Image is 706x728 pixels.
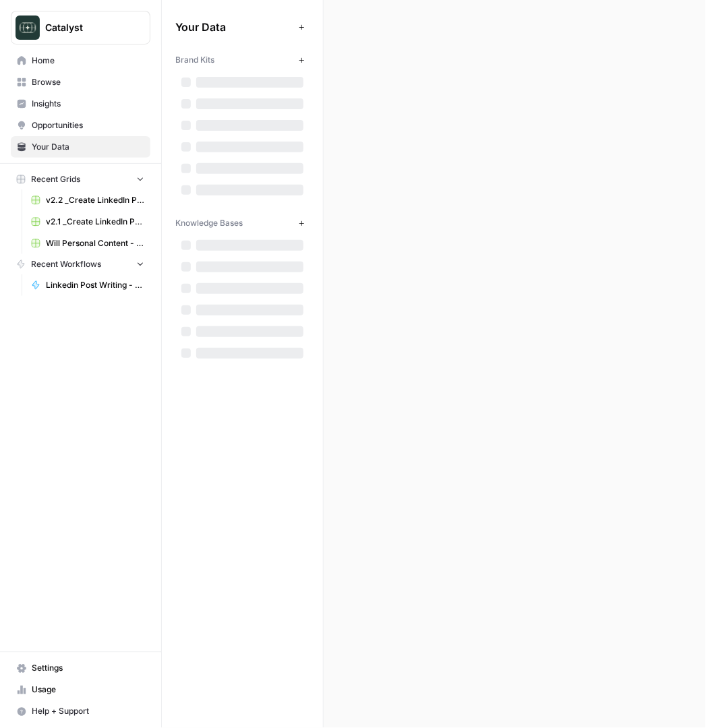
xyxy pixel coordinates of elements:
a: Settings [11,658,150,679]
span: Opportunities [32,119,144,131]
span: Recent Workflows [31,258,101,270]
a: Home [11,50,150,71]
span: Linkedin Post Writing - [DATE] [46,279,144,291]
span: Insights [32,98,144,110]
a: Usage [11,679,150,701]
button: Help + Support [11,701,150,723]
span: Recent Grids [31,173,80,185]
a: Opportunities [11,115,150,136]
span: Your Data [32,141,144,153]
button: Workspace: Catalyst [11,11,150,44]
a: v2.2 _Create LinkedIn Posts from Template - powersteps Grid [25,189,150,211]
button: Recent Grids [11,169,150,189]
span: Home [32,55,144,67]
span: Browse [32,76,144,88]
span: v2.1 _Create LinkedIn Posts from Template Grid [46,216,144,228]
img: Catalyst Logo [16,16,40,40]
span: Knowledge Bases [175,217,243,229]
a: v2.1 _Create LinkedIn Posts from Template Grid [25,211,150,233]
a: Will Personal Content - [DATE] [25,233,150,254]
a: Browse [11,71,150,93]
a: Insights [11,93,150,115]
button: Recent Workflows [11,254,150,274]
span: Your Data [175,19,293,35]
span: Usage [32,684,144,696]
span: Brand Kits [175,54,214,66]
span: Settings [32,663,144,675]
span: Help + Support [32,706,144,718]
a: Linkedin Post Writing - [DATE] [25,274,150,296]
span: Catalyst [45,21,127,34]
span: v2.2 _Create LinkedIn Posts from Template - powersteps Grid [46,194,144,206]
span: Will Personal Content - [DATE] [46,237,144,249]
a: Your Data [11,136,150,158]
